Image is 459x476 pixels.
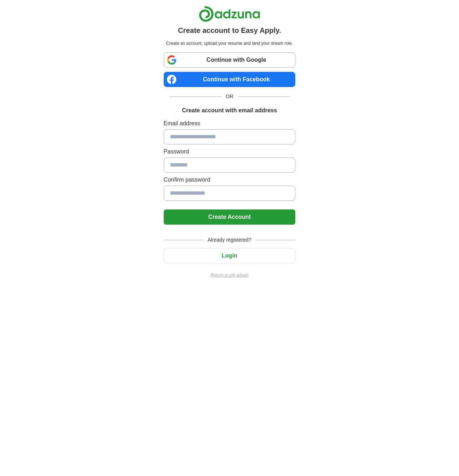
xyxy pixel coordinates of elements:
[164,248,296,263] button: Login
[178,25,281,36] h1: Create account to Easy Apply.
[164,119,296,128] label: Email address
[164,252,296,259] a: Login
[164,209,296,225] button: Create Account
[203,236,256,244] span: Already registered?
[164,272,296,278] a: Return to job advert
[164,147,296,156] label: Password
[164,176,296,184] label: Confirm password
[164,52,296,68] a: Continue with Google
[199,6,260,22] img: Adzuna logo
[222,93,238,100] span: OR
[164,72,296,87] a: Continue with Facebook
[182,106,277,115] h1: Create account with email address
[165,40,294,47] p: Create an account, upload your resume and land your dream role.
